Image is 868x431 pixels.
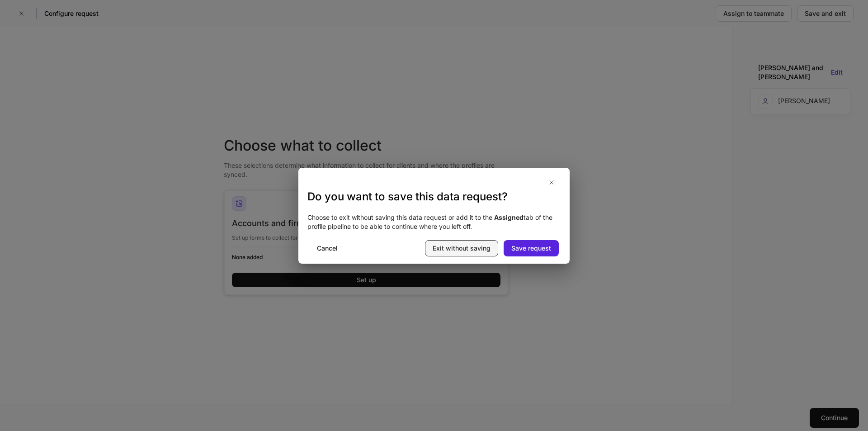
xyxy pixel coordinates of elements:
div: Cancel [317,244,338,253]
div: Save request [511,244,551,253]
div: Choose to exit without saving this data request or add it to the tab of the profile pipeline to b... [298,204,570,240]
h3: Do you want to save this data request? [307,189,561,204]
div: Exit without saving [433,244,491,253]
button: Exit without saving [425,240,498,256]
button: Cancel [309,240,345,256]
button: Save request [504,240,559,256]
strong: Assigned [494,213,524,221]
